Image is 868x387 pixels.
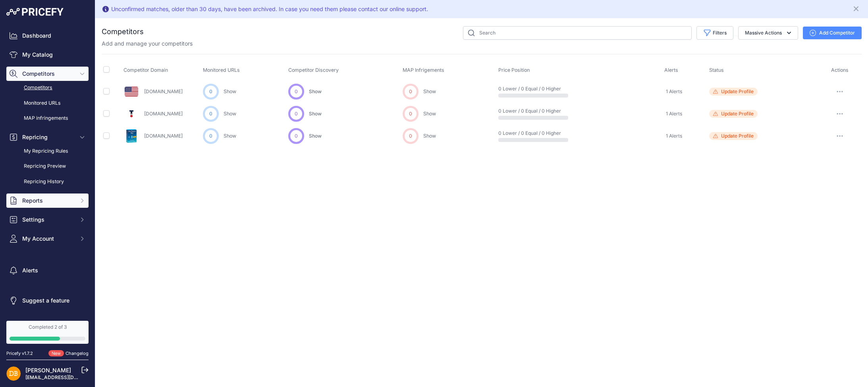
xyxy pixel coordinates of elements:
a: Repricing History [6,175,89,189]
button: Settings [6,213,89,227]
a: My Catalog [6,48,89,62]
a: MAP infringements [6,111,89,125]
a: Changelog [66,351,89,356]
span: Monitored URLs [203,67,240,73]
h2: Competitors [102,26,144,37]
span: 1 Alerts [666,111,682,117]
a: Show [224,133,236,139]
div: Completed 2 of 3 [10,324,85,330]
a: Update Profile [709,88,816,96]
a: Suggest a feature [6,293,89,308]
span: 1 Alerts [666,133,682,139]
p: 0 Lower / 0 Equal / 0 Higher [498,86,549,92]
span: Update Profile [721,88,754,95]
a: [PERSON_NAME] [25,367,71,374]
span: Alerts [664,67,678,73]
a: Show [423,111,436,117]
span: MAP Infrigements [403,67,444,73]
span: Status [709,67,724,73]
button: Reports [6,193,89,208]
a: Repricing Preview [6,159,89,173]
button: My Account [6,232,89,246]
span: 0 [409,88,412,95]
p: 0 Lower / 0 Equal / 0 Higher [498,108,549,114]
span: Competitors [22,70,74,78]
span: Show [309,133,322,139]
span: Update Profile [721,111,754,117]
a: Monitored URLs [6,96,89,110]
input: Search [463,26,692,40]
button: Repricing [6,130,89,144]
span: Update Profile [721,133,754,139]
a: 1 Alerts [664,88,682,96]
span: Competitor Discovery [288,67,339,73]
a: [DOMAIN_NAME] [144,111,183,117]
span: 0 [295,88,298,95]
a: My Repricing Rules [6,144,89,158]
span: 0 [409,110,412,117]
span: Settings [22,216,74,224]
span: Competitor Domain [123,67,168,73]
a: Update Profile [709,110,816,118]
a: 1 Alerts [664,110,682,118]
a: 1 Alerts [664,132,682,140]
a: Show [224,111,236,117]
button: Add Competitor [803,27,862,39]
a: [DOMAIN_NAME] [144,88,183,94]
button: Filters [696,26,733,40]
span: 0 [295,132,298,140]
span: 0 [295,110,298,117]
a: Show [423,133,436,139]
a: Alerts [6,263,89,278]
p: Add and manage your competitors [102,40,193,48]
span: Reports [22,197,74,205]
a: Show [423,88,436,94]
a: Update Profile [709,132,816,140]
div: Unconfirmed matches, older than 30 days, have been archived. In case you need them please contact... [111,5,428,13]
a: [EMAIL_ADDRESS][DOMAIN_NAME] [25,374,108,380]
span: New [48,350,64,357]
span: 0 [409,132,412,140]
a: Completed 2 of 3 [6,321,89,344]
span: 1 Alerts [666,88,682,95]
a: Dashboard [6,29,89,43]
span: Show [309,111,322,117]
span: My Account [22,235,74,243]
div: Pricefy v1.7.2 [6,350,33,357]
button: Massive Actions [738,26,798,40]
span: Price Position [498,67,530,73]
span: 0 [209,88,212,95]
p: 0 Lower / 0 Equal / 0 Higher [498,130,549,136]
span: Actions [831,67,849,73]
button: Competitors [6,67,89,81]
span: Repricing [22,133,74,141]
button: Close [852,3,862,13]
a: Competitors [6,81,89,95]
span: Show [309,88,322,94]
nav: Sidebar [6,29,89,311]
span: 0 [209,132,212,140]
a: Show [224,88,236,94]
img: Pricefy Logo [6,8,64,16]
span: 0 [209,110,212,117]
a: [DOMAIN_NAME] [144,133,183,139]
